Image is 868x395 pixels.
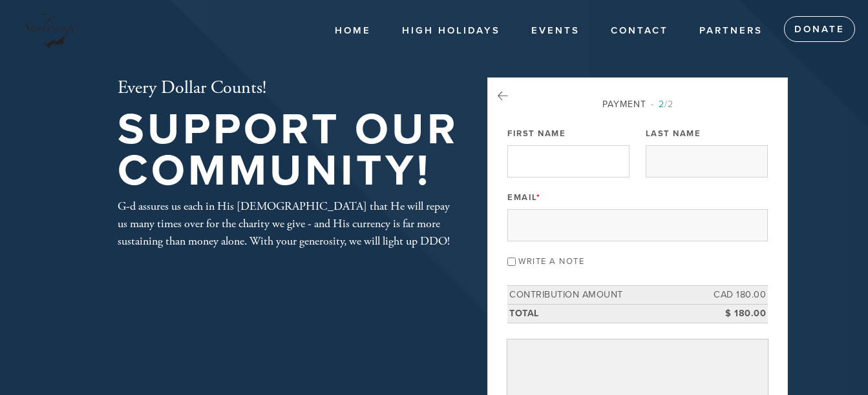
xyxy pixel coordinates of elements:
label: Last Name [646,128,701,139]
img: Shulounge%20Logo%20HQ%20%28no%20background%29.png [19,6,79,53]
label: First Name [507,128,566,139]
td: Contribution Amount [507,286,710,305]
span: 2 [659,99,664,110]
td: $ 180.00 [710,304,768,323]
span: This field is required. [536,192,541,203]
a: Home [325,19,381,43]
h1: Support our Community! [118,109,460,192]
a: Events [522,19,589,43]
a: Partners [690,19,772,43]
div: Payment [507,97,768,111]
a: Donate [784,16,855,42]
label: Write a note [518,256,584,267]
label: Email [507,192,540,203]
div: G-d assures us each in His [DEMOGRAPHIC_DATA] that He will repay us many times over for the chari... [118,197,460,250]
a: High Holidays [392,19,510,43]
td: CAD 180.00 [710,286,768,305]
td: Total [507,304,710,323]
a: Contact [601,19,678,43]
span: /2 [651,99,673,110]
h2: Every Dollar Counts! [118,77,460,99]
